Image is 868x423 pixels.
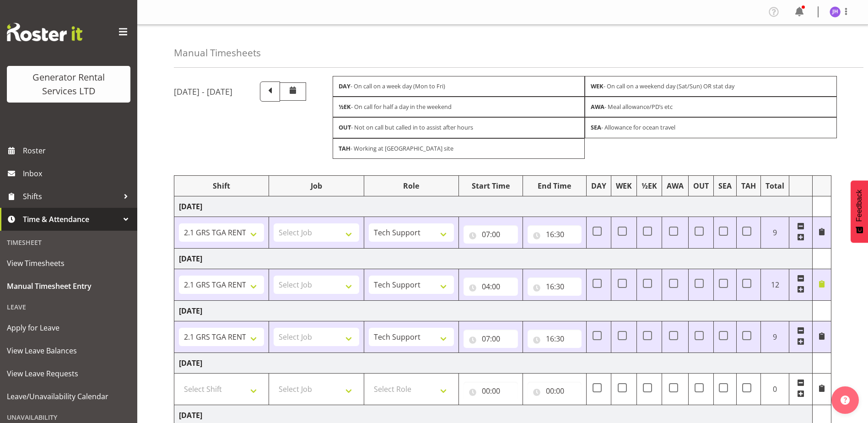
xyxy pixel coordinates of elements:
strong: ½EK [339,103,351,111]
td: [DATE] [174,300,813,321]
strong: WEK [591,82,604,90]
a: Leave/Unavailability Calendar [2,385,135,408]
input: Click to select... [464,330,518,348]
h5: [DATE] - [DATE] [174,87,232,97]
div: Job [274,180,359,191]
div: WEK [616,180,632,191]
span: Manual Timesheet Entry [7,279,130,293]
div: - On call on a weekend day (Sat/Sun) OR stat day [585,76,837,97]
a: Apply for Leave [2,316,135,339]
div: Leave [2,298,135,316]
button: Feedback - Show survey [851,180,868,243]
strong: OUT [339,123,351,131]
td: 0 [761,373,789,405]
div: Start Time [464,180,518,191]
div: - Not on call but called in to assist after hours [333,117,585,138]
div: Generator Rental Services LTD [16,70,121,98]
div: TAH [741,180,756,191]
span: View Leave Balances [7,344,130,358]
td: [DATE] [174,196,813,217]
input: Click to select... [528,225,582,244]
span: Roster [23,144,133,157]
span: View Timesheets [7,256,130,270]
div: - On call for half a day in the weekend [333,97,585,117]
a: View Leave Balances [2,339,135,362]
img: help-xxl-2.png [841,396,850,405]
span: Apply for Leave [7,321,130,335]
div: - Working at [GEOGRAPHIC_DATA] site [333,138,585,159]
td: [DATE] [174,352,813,373]
span: Shifts [23,190,119,203]
td: 9 [761,217,789,248]
h4: Manual Timesheets [174,48,261,58]
div: AWA [667,180,684,191]
span: Time & Attendance [23,212,119,226]
a: Manual Timesheet Entry [2,275,135,298]
span: Feedback [855,190,863,222]
a: View Leave Requests [2,362,135,385]
div: ½EK [642,180,657,191]
div: OUT [693,180,709,191]
div: - On call on a week day (Mon to Fri) [333,76,585,97]
img: james-hilhorst5206.jpg [830,6,841,17]
td: [DATE] [174,248,813,269]
div: DAY [591,180,606,191]
div: - Allowance for ocean travel [585,117,837,138]
strong: SEA [591,123,601,131]
input: Click to select... [464,277,518,296]
strong: DAY [339,82,350,90]
input: Click to select... [528,277,582,296]
span: Leave/Unavailability Calendar [7,390,130,403]
div: SEA [718,180,732,191]
div: Total [766,180,784,191]
span: View Leave Requests [7,367,130,380]
input: Click to select... [528,330,582,348]
img: Rosterit website logo [7,23,82,41]
input: Click to select... [464,382,518,400]
div: Shift [179,180,264,191]
td: 9 [761,321,789,352]
div: - Meal allowance/PD’s etc [585,97,837,117]
span: Inbox [23,167,133,180]
div: End Time [528,180,582,191]
input: Click to select... [528,382,582,400]
td: 12 [761,269,789,300]
input: Click to select... [464,225,518,244]
div: Timesheet [2,233,135,252]
div: Role [369,180,454,191]
strong: TAH [339,144,350,152]
strong: AWA [591,103,604,111]
a: View Timesheets [2,252,135,275]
